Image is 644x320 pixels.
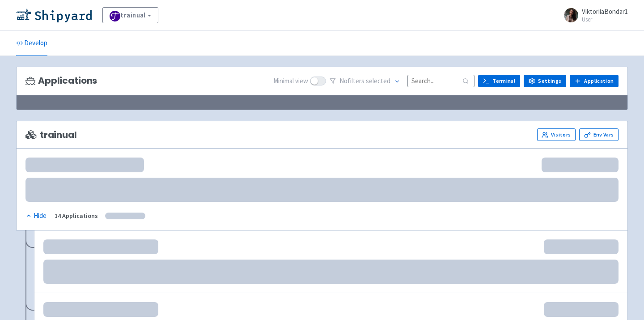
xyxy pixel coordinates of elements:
small: User [582,17,628,22]
a: Env Vars [579,128,619,141]
button: Hide [25,211,47,221]
img: Shipyard logo [16,8,92,22]
a: Application [570,75,619,87]
div: Hide [25,211,47,221]
a: Settings [524,75,566,87]
span: No filter s [339,76,390,86]
input: Search... [407,75,475,87]
a: trainual [102,7,158,23]
span: Minimal view [273,76,308,86]
div: 14 Applications [55,211,98,221]
a: Visitors [537,128,576,141]
span: selected [366,77,390,85]
h3: Applications [25,76,97,86]
a: ViktoriiaBondar1 User [559,8,628,22]
a: Develop [16,31,47,56]
a: Terminal [478,75,520,87]
span: trainual [25,130,77,140]
span: ViktoriiaBondar1 [582,7,628,16]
